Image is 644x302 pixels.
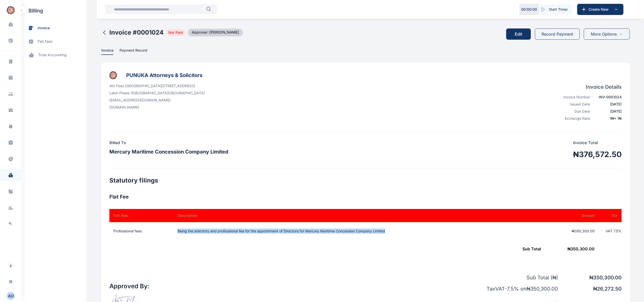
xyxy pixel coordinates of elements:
[558,83,622,90] h4: Invoice Details
[599,209,622,222] th: Tax
[549,7,568,12] span: Start Timer
[109,71,117,79] img: businessLogo
[120,48,147,53] span: Payment Record
[7,292,15,300] button: AO
[573,140,622,146] p: Invoice Total
[521,7,537,12] p: 00 : 00 : 00
[558,109,591,114] div: Due Date:
[171,222,546,240] td: Being the statutory and professional fee for the appointment of Directors for Mercury Maritime Co...
[506,28,531,40] button: Edit
[539,4,572,15] button: Start Timer
[109,140,228,146] h4: Billed To
[21,35,86,48] a: flat fees
[535,24,580,44] a: Record Payment
[38,39,52,44] span: flat fees
[166,29,185,36] span: Not Paid
[469,285,558,292] p: Tax VAT - 7.5 % on ₦ 350,300.00
[506,24,535,44] a: Edit
[7,293,15,299] div: A O
[558,102,591,107] div: Issued Date:
[594,102,622,107] div: [DATE]
[546,209,599,222] th: Amount
[558,285,622,292] p: ₦ 26,272.50
[109,28,164,37] h2: Invoice # 0001024
[594,116,622,121] div: 1 ₦ = 1 ₦
[587,7,613,12] span: Create New
[3,292,18,300] button: AO
[109,98,205,103] p: [EMAIL_ADDRESS][DOMAIN_NAME]
[594,95,622,100] div: INV-0001024
[126,71,202,79] h3: PUNUKA Attorneys & Solicitors
[171,209,546,222] th: Description
[109,193,622,201] h3: Flat Fee
[591,31,617,37] span: More Options
[546,222,599,240] td: ₦350,300.00
[594,109,622,114] div: [DATE]
[38,25,50,31] span: invoice
[109,240,599,258] td: ₦ 350,300.00
[535,28,580,40] button: Record Payment
[558,116,591,121] div: Exchange Rate:
[109,148,228,156] h3: Mercury Maritime Concession Company Limited
[109,105,205,110] p: [DOMAIN_NAME]
[599,222,622,240] td: VAT 7.5 %
[109,209,171,222] th: Flat Fees
[577,4,623,15] button: Create New
[109,83,205,88] p: 4th Floor [GEOGRAPHIC_DATA][STREET_ADDRESS]
[469,274,558,281] p: Sub Total ( ₦ )
[21,21,86,35] a: invoice
[573,150,622,159] h1: ₦376,572.50
[109,222,171,240] td: Professional fees
[558,274,622,281] p: ₦ 350,300.00
[558,95,591,100] div: Invoice Number:
[109,282,151,290] h2: Approved By:
[522,246,541,251] span: Sub Total
[38,52,67,58] span: trust accounting
[188,29,243,36] span: Approver : [PERSON_NAME]
[101,48,113,53] span: Invoice
[109,176,622,185] h2: Statutory filings
[109,90,205,96] p: Lekki Phase 1 [GEOGRAPHIC_DATA] [GEOGRAPHIC_DATA]
[21,48,86,62] a: trust accounting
